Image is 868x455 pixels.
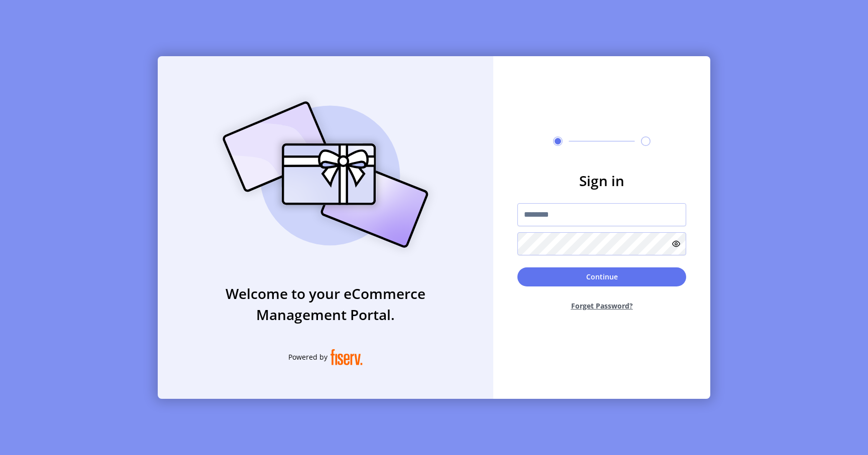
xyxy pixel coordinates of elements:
img: card_Illustration.svg [207,90,444,259]
h3: Sign in [517,170,686,191]
h3: Welcome to your eCommerce Management Portal. [158,283,493,325]
span: Powered by [288,352,328,362]
button: Forget Password? [517,292,686,319]
button: Continue [517,267,686,286]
